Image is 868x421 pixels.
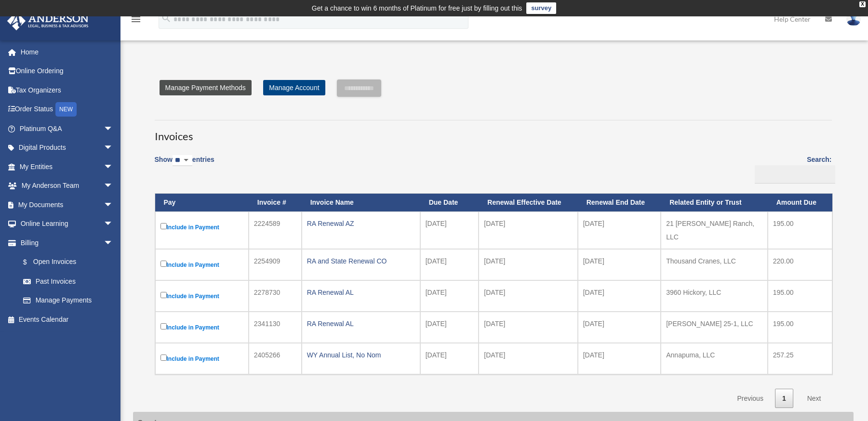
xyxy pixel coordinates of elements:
[13,291,123,310] a: Manage Payments
[420,312,479,343] td: [DATE]
[13,272,123,291] a: Past Invoices
[661,249,768,280] td: Thousand Cranes, LLC
[249,343,302,374] td: 2405266
[155,194,249,211] th: Pay: activate to sort column descending
[104,214,123,234] span: arrow_drop_down
[307,217,415,230] div: RA Renewal AZ
[104,157,123,177] span: arrow_drop_down
[307,286,415,299] div: RA Renewal AL
[104,119,123,139] span: arrow_drop_down
[104,195,123,215] span: arrow_drop_down
[312,2,522,14] div: Get a chance to win 6 months of Platinum for free just by filling out this
[28,256,33,268] span: $
[249,211,302,249] td: 2224589
[249,249,302,280] td: 2254909
[661,343,768,374] td: Annapuma, LLC
[526,2,556,14] a: survey
[859,1,866,7] div: close
[7,310,128,329] a: Events Calendar
[160,353,243,365] label: Include in Payment
[479,211,577,249] td: [DATE]
[263,80,325,95] a: Manage Account
[578,211,661,249] td: [DATE]
[768,249,832,280] td: 220.00
[4,12,92,30] img: Anderson Advisors Platinum Portal
[661,211,768,249] td: 21 [PERSON_NAME] Ranch, LLC
[768,211,832,249] td: 195.00
[578,194,661,211] th: Renewal End Date: activate to sort column ascending
[768,312,832,343] td: 195.00
[479,249,577,280] td: [DATE]
[7,119,128,138] a: Platinum Q&Aarrow_drop_down
[173,155,192,166] select: Showentries
[7,100,128,119] a: Order StatusNEW
[420,211,479,249] td: [DATE]
[104,138,123,158] span: arrow_drop_down
[768,343,832,374] td: 257.25
[7,233,123,252] a: Billingarrow_drop_down
[479,343,577,374] td: [DATE]
[160,261,167,267] input: Include in Payment
[13,252,118,272] a: $Open Invoices
[160,323,167,329] input: Include in Payment
[7,195,128,214] a: My Documentsarrow_drop_down
[768,280,832,312] td: 195.00
[578,280,661,312] td: [DATE]
[302,194,420,211] th: Invoice Name: activate to sort column ascending
[7,42,128,62] a: Home
[249,280,302,312] td: 2278730
[249,194,302,211] th: Invoice #: activate to sort column ascending
[130,17,142,25] a: menu
[130,13,142,25] i: menu
[7,138,128,158] a: Digital Productsarrow_drop_down
[755,165,835,184] input: Search:
[307,348,415,362] div: WY Annual List, No Nom
[578,249,661,280] td: [DATE]
[7,80,128,100] a: Tax Organizers
[420,249,479,280] td: [DATE]
[160,259,243,271] label: Include in Payment
[479,312,577,343] td: [DATE]
[160,355,167,361] input: Include in Payment
[160,292,167,298] input: Include in Payment
[578,312,661,343] td: [DATE]
[420,343,479,374] td: [DATE]
[661,280,768,312] td: 3960 Hickory, LLC
[307,317,415,330] div: RA Renewal AL
[155,154,214,176] label: Show entries
[160,80,252,95] a: Manage Payment Methods
[420,194,479,211] th: Due Date: activate to sort column ascending
[155,120,832,144] h3: Invoices
[420,280,479,312] td: [DATE]
[160,223,167,229] input: Include in Payment
[768,194,832,211] th: Amount Due: activate to sort column ascending
[751,154,832,184] label: Search:
[578,343,661,374] td: [DATE]
[730,389,770,408] a: Previous
[661,312,768,343] td: [PERSON_NAME] 25-1, LLC
[104,233,123,253] span: arrow_drop_down
[160,221,243,233] label: Include in Payment
[160,290,243,302] label: Include in Payment
[7,176,128,196] a: My Anderson Teamarrow_drop_down
[661,194,768,211] th: Related Entity or Trust: activate to sort column ascending
[7,62,128,81] a: Online Ordering
[160,321,243,333] label: Include in Payment
[479,194,577,211] th: Renewal Effective Date: activate to sort column ascending
[104,176,123,196] span: arrow_drop_down
[249,312,302,343] td: 2341130
[55,102,77,117] div: NEW
[307,254,415,268] div: RA and State Renewal CO
[7,157,128,176] a: My Entitiesarrow_drop_down
[846,12,861,26] img: User Pic
[7,214,128,234] a: Online Learningarrow_drop_down
[479,280,577,312] td: [DATE]
[161,13,172,24] i: search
